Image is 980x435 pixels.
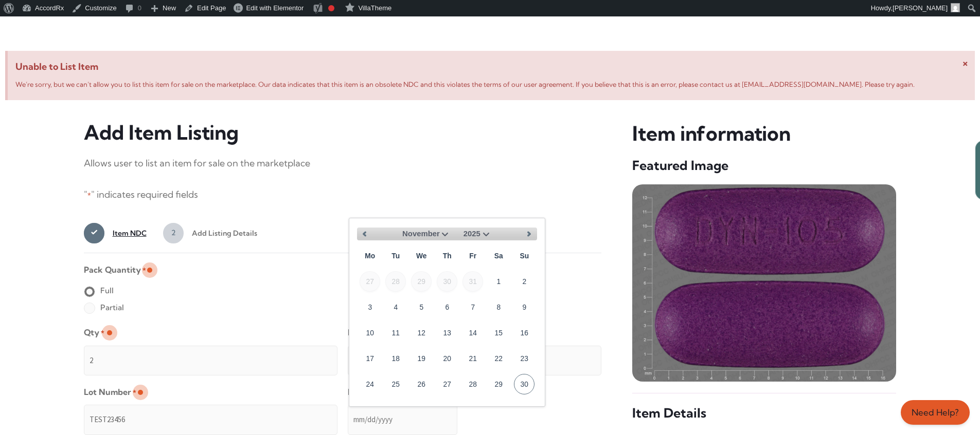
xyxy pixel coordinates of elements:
[348,324,401,341] label: Listing Price
[360,374,380,394] a: 24
[632,157,896,174] h5: Featured Image
[104,223,147,243] span: Item NDC
[84,223,147,243] a: 1Item NDC
[184,223,257,243] span: Add Listing Details
[15,59,967,75] span: Unable to List Item
[462,245,483,266] span: Friday
[357,226,372,242] a: Previous
[411,348,432,369] a: 19
[360,348,380,369] a: 17
[385,297,406,317] a: 4
[246,4,304,12] span: Edit with Elementor
[514,245,534,266] span: Sunday
[360,271,380,292] span: 27
[84,261,146,278] legend: Pack Quantity
[360,323,380,343] a: 10
[360,245,380,266] span: Monday
[84,186,602,203] p: " " indicates required fields
[632,405,896,422] h5: Item Details
[328,5,334,11] div: Focus keyphrase not set
[411,245,432,266] span: Wednesday
[385,374,406,394] a: 25
[437,374,457,394] a: 27
[462,297,483,317] a: 7
[411,271,432,292] span: 29
[84,299,124,316] label: Partial
[84,121,602,145] h3: Add Item Listing
[411,297,432,317] a: 5
[488,374,509,394] a: 29
[385,323,406,343] a: 11
[893,4,948,12] span: [PERSON_NAME]
[15,80,915,88] span: We’re sorry, but we can’t allow you to list this item for sale on the marketplace. Our data indic...
[437,271,457,292] span: 30
[84,155,602,172] p: Allows user to list an item for sale on the marketplace
[385,348,406,369] a: 18
[464,228,492,240] select: Select year
[488,323,509,343] a: 15
[901,400,970,425] a: Need Help?
[462,323,483,343] a: 14
[437,348,457,369] a: 20
[514,374,534,394] a: 30
[437,297,457,317] a: 6
[488,297,509,317] a: 8
[360,297,380,317] a: 3
[462,374,483,394] a: 28
[963,56,968,69] span: ×
[462,348,483,369] a: 21
[163,223,184,243] span: 2
[402,228,451,240] select: Select month
[462,271,483,292] span: 31
[632,121,896,147] h3: Item information
[348,384,415,401] label: Expiration Date
[437,323,457,343] a: 13
[437,245,457,266] span: Thursday
[488,245,509,266] span: Saturday
[514,271,534,292] a: 2
[385,245,406,266] span: Tuesday
[514,348,534,369] a: 23
[411,323,432,343] a: 12
[514,323,534,343] a: 16
[84,223,104,243] span: 1
[411,374,432,394] a: 26
[84,324,104,341] label: Qty
[514,297,534,317] a: 9
[488,348,509,369] a: 22
[522,226,537,242] a: Next
[488,271,509,292] a: 1
[348,405,457,434] input: mm/dd/yyyy
[84,384,136,401] label: Lot Number
[84,282,114,299] label: Full
[385,271,406,292] span: 28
